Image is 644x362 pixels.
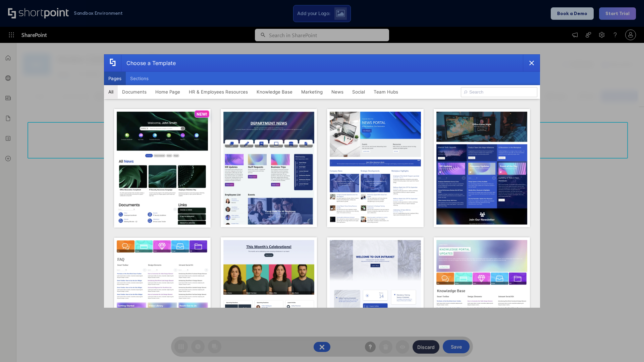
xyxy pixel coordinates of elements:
[327,85,348,99] button: News
[461,87,537,97] input: Search
[369,85,402,99] button: Team Hubs
[121,55,176,71] div: Choose a Template
[104,54,540,308] div: template selector
[184,85,252,99] button: HR & Employees Resources
[118,85,151,99] button: Documents
[348,85,369,99] button: Social
[151,85,184,99] button: Home Page
[197,112,207,117] p: NEW!
[104,72,126,85] button: Pages
[610,330,644,362] iframe: Chat Widget
[252,85,297,99] button: Knowledge Base
[297,85,327,99] button: Marketing
[126,72,153,85] button: Sections
[104,85,118,99] button: All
